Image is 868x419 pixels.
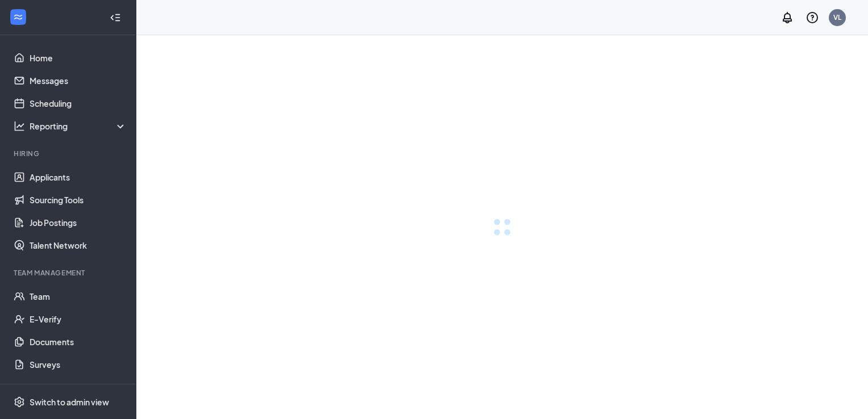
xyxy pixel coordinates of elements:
[30,353,127,376] a: Surveys
[14,149,124,158] div: Hiring
[781,11,794,24] svg: Notifications
[14,120,25,132] svg: Analysis
[30,92,127,115] a: Scheduling
[30,69,127,92] a: Messages
[806,11,819,24] svg: QuestionInfo
[14,396,25,408] svg: Settings
[30,396,109,408] div: Switch to admin view
[30,166,127,188] a: Applicants
[30,234,127,257] a: Talent Network
[30,120,127,132] div: Reporting
[833,12,841,22] div: VL
[30,330,127,353] a: Documents
[110,12,121,23] svg: Collapse
[30,308,127,330] a: E-Verify
[14,268,124,278] div: Team Management
[30,47,127,69] a: Home
[30,285,127,308] a: Team
[12,11,24,23] svg: WorkstreamLogo
[30,188,127,211] a: Sourcing Tools
[30,211,127,234] a: Job Postings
